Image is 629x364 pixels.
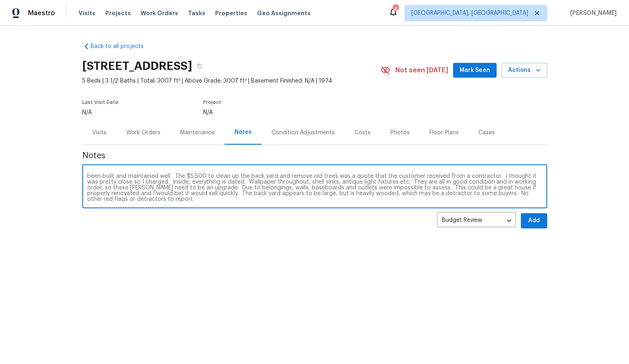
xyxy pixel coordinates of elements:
span: Notes [82,152,547,160]
span: [GEOGRAPHIC_DATA], [GEOGRAPHIC_DATA] [411,9,528,17]
span: Properties [215,9,247,17]
h2: [STREET_ADDRESS] [82,62,192,70]
span: Not seen [DATE] [395,66,448,74]
a: Back to all projects [82,42,161,51]
div: N/A [82,110,118,115]
textarea: This is a very neat home. It is severely dated and could be a reno911/select contender. Flag for ... [87,173,542,202]
div: Visits [92,129,107,137]
span: Add [527,216,541,226]
button: Copy Address [192,59,207,74]
div: Maintenance [180,129,215,137]
span: Projects [105,9,131,17]
span: Last Visit Date [82,100,118,105]
div: Floor Plans [429,129,459,137]
div: Condition Adjustments [272,129,335,137]
span: Visits [79,9,95,17]
span: [PERSON_NAME] [567,9,617,17]
button: Actions [501,63,547,78]
span: Project [203,100,221,105]
div: Photos [390,129,410,137]
div: 4 [392,5,398,13]
div: Cases [478,129,495,137]
div: N/A [203,110,361,115]
span: Mark Seen [460,65,490,76]
button: Mark Seen [453,63,497,78]
span: Tasks [188,10,205,16]
div: Budget Review [437,211,516,231]
button: Add [521,213,547,228]
span: Actions [508,65,541,76]
span: Geo Assignments [257,9,311,17]
span: 5 Beds | 3 1/2 Baths | Total: 3007 ft² | Above Grade: 3007 ft² | Basement Finished: N/A | 1974 [82,77,381,85]
span: Maestro [28,9,55,17]
span: Work Orders [141,9,178,17]
div: Notes [234,128,252,136]
div: Costs [355,129,371,137]
div: Work Orders [126,129,160,137]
